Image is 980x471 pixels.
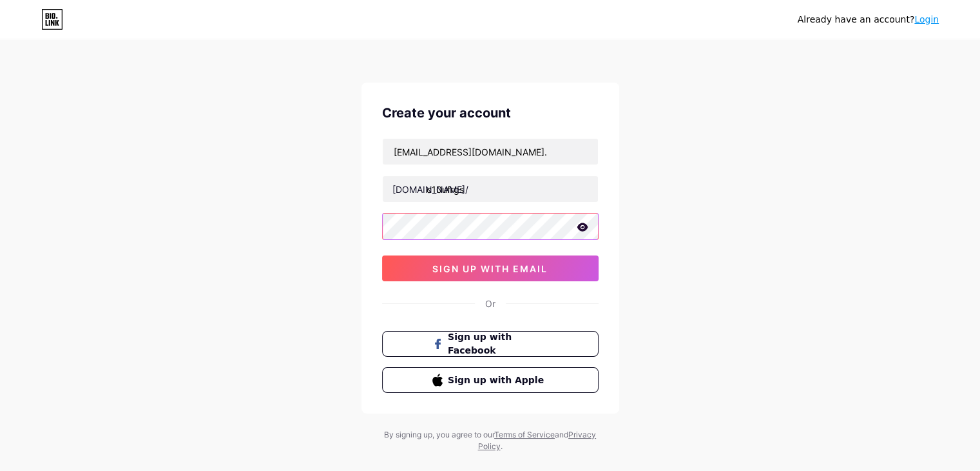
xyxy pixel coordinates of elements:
[494,430,555,439] a: Terms of Service
[485,297,495,310] div: Or
[382,331,599,357] button: Sign up with Facebook
[382,256,599,281] button: sign up with email
[383,176,598,202] input: username
[381,429,600,452] div: By signing up, you agree to our and .
[383,139,598,165] input: Email
[914,14,939,25] a: Login
[392,183,468,196] div: [DOMAIN_NAME]/
[448,330,548,357] span: Sign up with Facebook
[382,367,599,393] button: Sign up with Apple
[382,103,599,123] div: Create your account
[798,13,939,26] div: Already have an account?
[432,263,548,274] span: sign up with email
[448,374,548,387] span: Sign up with Apple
